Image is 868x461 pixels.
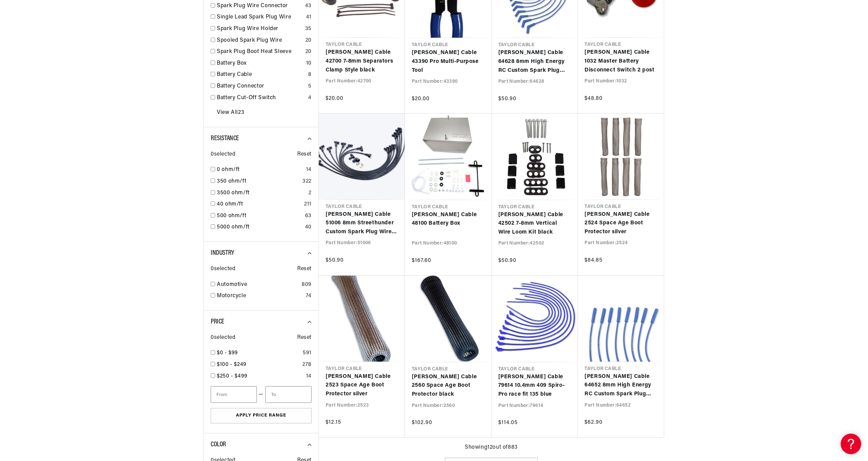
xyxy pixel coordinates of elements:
[211,386,257,403] input: From
[302,177,312,186] div: 322
[217,373,248,379] span: $250 - $499
[217,292,303,301] a: Motorcycle
[305,212,312,221] div: 63
[498,373,571,399] a: [PERSON_NAME] Cable 79614 10.4mm 409 Spiro-Pro race fit 135 blue
[308,94,312,103] div: 4
[217,200,301,209] a: 40 ohm/ft
[326,372,398,399] a: [PERSON_NAME] Cable 2523 Space Age Boot Protector silver
[305,25,312,34] div: 35
[211,333,235,342] span: 0 selected
[211,135,239,142] span: Resistance
[465,443,518,452] span: Showing 12 out of 883
[217,223,302,232] a: 5000 ohm/ft
[217,36,303,45] a: Spooled Spark Plug Wire
[217,212,302,221] a: 500 ohm/ft
[326,210,398,237] a: [PERSON_NAME] Cable 51006 8mm Streethunder Custom Spark Plug Wires 8 cyl black
[305,2,312,11] div: 43
[584,372,657,399] a: [PERSON_NAME] Cable 64652 8mm High Energy RC Custom Spark Plug Wires 8 cyl blue
[297,265,312,274] span: Reset
[211,265,235,274] span: 0 selected
[217,13,303,22] a: Single Lead Spark Plug Wire
[259,390,264,399] span: —
[211,441,226,448] span: Color
[217,82,305,91] a: Battery Connector
[217,48,303,56] a: Spark Plug Boot Heat Sleeve
[217,362,247,367] span: $100 - $249
[297,150,312,159] span: Reset
[211,250,234,256] span: Industry
[304,200,312,209] div: 211
[217,70,305,79] a: Battery Cable
[302,280,312,289] div: 809
[308,70,312,79] div: 8
[584,48,657,75] a: [PERSON_NAME] Cable 1032 Master Battery Disconnect Switch 2 post
[303,349,312,358] div: 591
[217,108,244,117] a: View All 23
[217,350,238,356] span: $0 - $99
[498,49,571,75] a: [PERSON_NAME] Cable 64628 8mm High Energy RC Custom Spark Plug Wires 8 cyl blue
[306,13,312,22] div: 41
[217,166,303,174] a: 0 ohm/ft
[412,211,485,228] a: [PERSON_NAME] Cable 48100 Battery Box
[326,48,398,75] a: [PERSON_NAME] Cable 42700 7-8mm Separators Clamp Style black
[308,189,312,198] div: 2
[217,94,305,103] a: Battery Cut-Off Switch
[584,210,657,237] a: [PERSON_NAME] Cable 2524 Space Age Boot Protector silver
[305,223,312,232] div: 40
[211,318,224,325] span: Price
[302,360,312,369] div: 278
[306,166,312,174] div: 14
[217,177,300,186] a: 350 ohm/ft
[412,373,485,399] a: [PERSON_NAME] Cable 2560 Space Age Boot Protector black
[217,59,303,68] a: Battery Box
[412,49,485,75] a: [PERSON_NAME] Cable 43390 Pro Multi-Purpose Tool
[305,48,312,56] div: 20
[217,25,302,34] a: Spark Plug Wire Holder
[498,211,571,237] a: [PERSON_NAME] Cable 42502 7-8mm Vertical Wire Loom Kit black
[297,333,312,342] span: Reset
[217,189,306,198] a: 3500 ohm/ft
[217,280,299,289] a: Automotive
[265,386,312,403] input: To
[306,372,312,381] div: 14
[211,408,312,423] button: Apply Price Range
[211,150,235,159] span: 0 selected
[217,2,302,11] a: Spark Plug Wire Connector
[306,59,312,68] div: 10
[305,36,312,45] div: 20
[306,292,312,301] div: 74
[308,82,312,91] div: 5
